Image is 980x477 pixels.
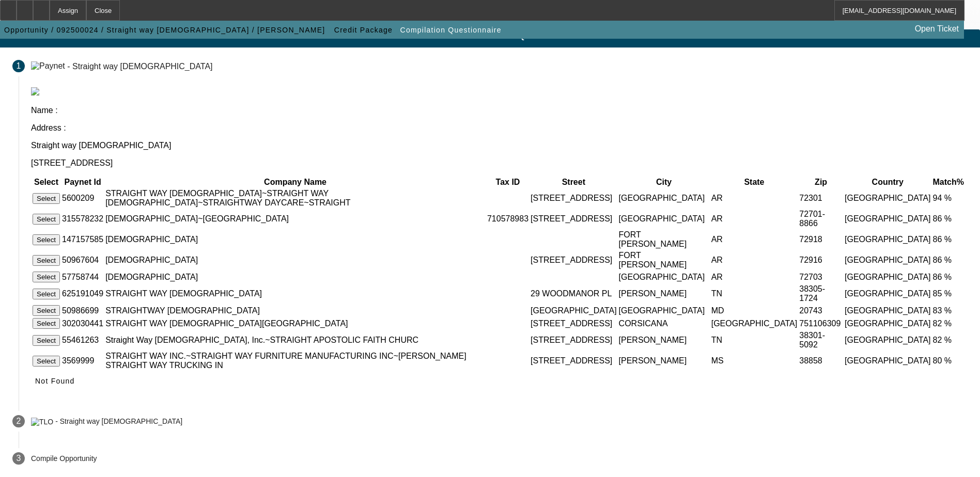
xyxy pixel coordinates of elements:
[711,209,798,229] td: AR
[398,21,504,39] button: Compilation Questionnaire
[31,106,968,115] p: Name :
[799,317,843,329] td: 751106309
[61,317,104,329] td: 302030441
[932,305,965,316] td: 83 %
[932,177,965,187] th: Match%
[31,141,968,150] p: Straight way [DEMOGRAPHIC_DATA]
[33,335,60,346] button: Select
[17,454,21,463] span: 3
[33,272,60,282] button: Select
[618,271,710,283] td: [GEOGRAPHIC_DATA]
[799,209,843,229] td: 72701-8866
[61,230,104,249] td: 147157585
[31,418,53,426] img: TLO
[799,230,843,249] td: 72918
[400,26,502,34] span: Compilation Questionnaire
[31,158,968,168] p: [STREET_ADDRESS]
[105,188,486,208] td: STRAIGHT WAY [DEMOGRAPHIC_DATA]~STRAIGHT WAY [DEMOGRAPHIC_DATA]~STRAIGHTWAY DAYCARE~STRAIGHT
[105,330,486,350] td: Straight Way [DEMOGRAPHIC_DATA], Inc.~STRAIGHT APOSTOLIC FAITH CHURC
[844,188,931,208] td: [GEOGRAPHIC_DATA]
[61,250,104,270] td: 50967604
[487,177,529,187] th: Tax ID
[530,250,617,270] td: [STREET_ADDRESS]
[61,305,104,316] td: 50986699
[911,20,963,38] a: Open Ticket
[618,250,710,270] td: FORT [PERSON_NAME]
[31,372,79,390] button: Not Found
[32,177,60,187] th: Select
[31,87,39,96] img: paynet_logo.jpg
[33,255,60,266] button: Select
[17,417,21,426] span: 2
[332,21,395,39] button: Credit Package
[33,234,60,245] button: Select
[33,356,60,367] button: Select
[844,330,931,350] td: [GEOGRAPHIC_DATA]
[618,284,710,304] td: [PERSON_NAME]
[844,250,931,270] td: [GEOGRAPHIC_DATA]
[487,209,529,229] td: 710578983
[105,305,486,316] td: STRAIGHTWAY [DEMOGRAPHIC_DATA]
[105,284,486,304] td: STRAIGHT WAY [DEMOGRAPHIC_DATA]
[844,284,931,304] td: [GEOGRAPHIC_DATA]
[618,188,710,208] td: [GEOGRAPHIC_DATA]
[31,123,968,133] p: Address :
[932,284,965,304] td: 85 %
[844,317,931,329] td: [GEOGRAPHIC_DATA]
[932,317,965,329] td: 82 %
[844,351,931,371] td: [GEOGRAPHIC_DATA]
[334,26,393,34] span: Credit Package
[55,418,182,426] div: - Straight way [DEMOGRAPHIC_DATA]
[932,271,965,283] td: 86 %
[711,177,798,187] th: State
[61,351,104,371] td: 3569999
[35,377,75,385] span: Not Found
[105,351,486,371] td: STRAIGHT WAY INC.~STRAIGHT WAY FURNITURE MANUFACTURING INC~[PERSON_NAME] STRAIGHT WAY TRUCKING IN
[844,230,931,249] td: [GEOGRAPHIC_DATA]
[4,26,325,34] span: Opportunity / 092500024 / Straight way [DEMOGRAPHIC_DATA] / [PERSON_NAME]
[618,209,710,229] td: [GEOGRAPHIC_DATA]
[105,271,486,283] td: [DEMOGRAPHIC_DATA]
[711,305,798,316] td: MD
[33,214,60,225] button: Select
[530,330,617,350] td: [STREET_ADDRESS]
[33,318,60,329] button: Select
[530,351,617,371] td: [STREET_ADDRESS]
[61,284,104,304] td: 625191049
[799,177,843,187] th: Zip
[618,351,710,371] td: [PERSON_NAME]
[711,250,798,270] td: AR
[711,317,798,329] td: [GEOGRAPHIC_DATA]
[530,317,617,329] td: [STREET_ADDRESS]
[932,230,965,249] td: 86 %
[67,61,212,70] div: - Straight way [DEMOGRAPHIC_DATA]
[799,284,843,304] td: 38305-1724
[61,271,104,283] td: 57758744
[799,305,843,316] td: 20743
[844,209,931,229] td: [GEOGRAPHIC_DATA]
[844,271,931,283] td: [GEOGRAPHIC_DATA]
[799,188,843,208] td: 72301
[31,454,97,463] p: Compile Opportunity
[61,177,104,187] th: Paynet Id
[711,271,798,283] td: AR
[17,61,21,71] span: 1
[530,177,617,187] th: Street
[61,209,104,229] td: 315578232
[932,188,965,208] td: 94 %
[799,351,843,371] td: 38858
[618,177,710,187] th: City
[799,250,843,270] td: 72916
[711,188,798,208] td: AR
[711,351,798,371] td: MS
[932,209,965,229] td: 86 %
[530,284,617,304] td: 29 WOODMANOR PL
[105,209,486,229] td: [DEMOGRAPHIC_DATA]~[GEOGRAPHIC_DATA]
[530,209,617,229] td: [STREET_ADDRESS]
[105,230,486,249] td: [DEMOGRAPHIC_DATA]
[711,330,798,350] td: TN
[618,317,710,329] td: CORSICANA
[31,61,65,71] img: Paynet
[711,284,798,304] td: TN
[844,177,931,187] th: Country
